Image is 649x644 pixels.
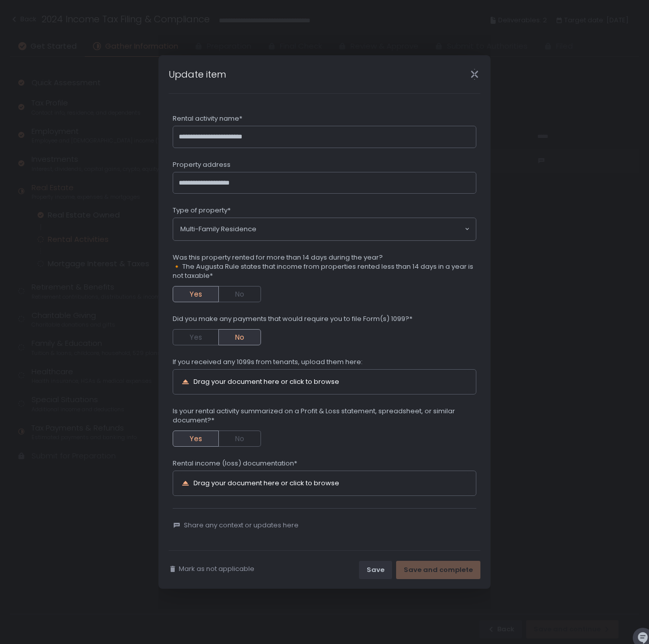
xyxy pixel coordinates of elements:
button: No [218,329,261,345]
div: Drag your document here or click to browse [193,378,339,385]
button: No [219,286,261,302]
span: Type of property* [173,206,231,215]
div: Save [367,565,384,575]
input: Search for option [256,224,464,234]
span: Did you make any payments that would require you to file Form(s) 1099?* [173,314,412,324]
span: If you received any 1099s from tenants, upload them here: [173,357,363,367]
span: Multi-Family Residence [180,224,256,234]
button: Save [359,561,392,579]
span: 🔸 The Augusta Rule states that income from properties rented less than 14 days in a year is not t... [173,262,476,280]
button: Mark as not applicable [169,564,254,574]
h1: Update item [169,67,226,81]
div: Close [458,68,491,80]
span: Property address [173,160,231,169]
span: Rental income (loss) documentation* [173,459,297,468]
button: Yes [173,329,218,345]
button: No [219,431,261,447]
span: Rental activity name* [173,114,242,123]
button: Yes [173,431,219,447]
div: Search for option [173,218,476,240]
span: Share any context or updates here [184,521,299,530]
button: Yes [173,286,219,302]
span: Is your rental activity summarized on a Profit & Loss statement, spreadsheet, or similar document?* [173,407,476,425]
span: Mark as not applicable [179,564,254,574]
span: Was this property rented for more than 14 days during the year? [173,253,476,262]
div: Drag your document here or click to browse [193,480,339,486]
